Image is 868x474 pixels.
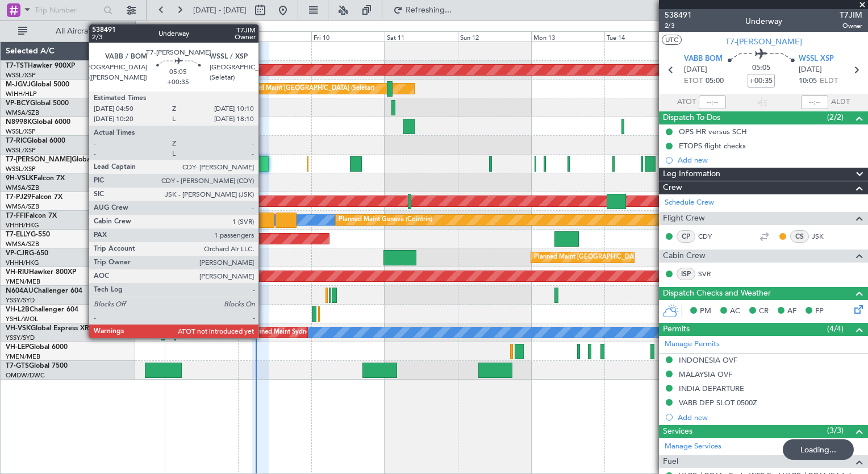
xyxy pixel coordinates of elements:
[730,306,740,317] span: AC
[679,384,744,393] div: INDIA DEPARTURE
[6,90,37,98] a: WIHH/HLP
[827,425,844,436] span: (3/3)
[677,230,695,243] div: CP
[6,156,72,163] span: T7-[PERSON_NAME]
[6,175,34,182] span: 9H-VSLK
[6,194,62,201] a: T7-PJ29Falcon 7X
[698,269,724,279] a: SVR
[405,6,453,14] span: Refreshing...
[827,111,844,123] span: (2/2)
[663,323,690,336] span: Permits
[678,413,862,422] div: Add new
[6,119,32,126] span: N8998K
[6,363,68,369] a: T7-GTSGlobal 7500
[6,194,31,201] span: T7-PJ29
[663,425,692,438] span: Services
[787,306,796,317] span: AF
[6,81,31,88] span: M-JGVJ
[759,306,769,317] span: CR
[6,231,50,238] a: T7-ELLYG-550
[241,324,381,341] div: Unplanned Maint Sydney ([PERSON_NAME] Intl)
[677,97,696,108] span: ATOT
[388,1,456,19] button: Refreshing...
[665,9,692,21] span: 538491
[662,35,682,45] button: UTC
[684,76,703,87] span: ETOT
[6,100,69,107] a: VP-BCYGlobal 5000
[6,119,70,126] a: N8998KGlobal 6000
[6,231,31,238] span: T7-ELLY
[6,146,36,155] a: WSSL/XSP
[137,23,157,32] div: [DATE]
[663,168,720,181] span: Leg Information
[6,138,27,144] span: T7-RIC
[458,31,531,41] div: Sun 12
[241,80,374,97] div: Planned Maint [GEOGRAPHIC_DATA] (Seletar)
[6,306,78,313] a: VH-L2BChallenger 604
[6,202,39,211] a: WMSA/SZB
[6,127,36,136] a: WSSL/XSP
[831,97,850,108] span: ALDT
[699,95,726,109] input: --:--
[531,31,604,41] div: Mon 13
[6,277,40,286] a: YMEN/MEB
[677,268,695,280] div: ISP
[6,213,57,219] a: T7-FFIFalcon 7X
[6,250,48,257] a: VP-CJRG-650
[799,64,822,76] span: [DATE]
[725,36,802,48] span: T7-[PERSON_NAME]
[679,127,747,136] div: OPS HR versus SCH
[6,81,69,88] a: M-JGVJGlobal 5000
[165,31,238,41] div: Wed 8
[665,441,721,452] a: Manage Services
[679,355,737,365] div: INDONESIA OVF
[6,259,39,267] a: VHHH/HKG
[6,175,65,182] a: 9H-VSLKFalcon 7X
[6,63,75,69] a: T7-TSTHawker 900XP
[238,31,311,41] div: Thu 9
[6,296,35,305] a: YSSY/SYD
[700,306,711,317] span: PM
[6,344,68,351] a: VH-LEPGlobal 6000
[812,231,837,242] a: JSK
[663,181,682,194] span: Crew
[6,221,39,230] a: VHHH/HKG
[820,76,838,87] span: ELDT
[6,344,29,351] span: VH-LEP
[6,71,36,80] a: WSSL/XSP
[6,363,29,369] span: T7-GTS
[684,53,723,65] span: VABB BOM
[6,109,39,117] a: WMSA/SZB
[6,63,28,69] span: T7-TST
[6,184,39,192] a: WMSA/SZB
[840,21,862,31] span: Owner
[783,439,854,460] div: Loading...
[663,111,720,124] span: Dispatch To-Dos
[6,240,39,248] a: WMSA/SZB
[604,31,678,41] div: Tue 14
[6,138,65,144] a: T7-RICGlobal 6000
[698,231,724,242] a: CDY
[679,141,746,151] div: ETOPS flight checks
[6,325,31,332] span: VH-VSK
[6,165,36,173] a: WSSL/XSP
[534,249,724,266] div: Planned Maint [GEOGRAPHIC_DATA] ([GEOGRAPHIC_DATA] Intl)
[12,22,123,40] button: All Aircraft
[168,118,301,135] div: Planned Maint [GEOGRAPHIC_DATA] (Seletar)
[6,325,93,332] a: VH-VSKGlobal Express XRS
[6,269,29,276] span: VH-RIU
[799,53,834,65] span: WSSL XSP
[6,371,45,380] a: OMDW/DWC
[815,306,824,317] span: FP
[840,9,862,21] span: T7JIM
[678,155,862,165] div: Add new
[6,269,76,276] a: VH-RIUHawker 800XP
[665,21,692,31] span: 2/3
[745,15,782,27] div: Underway
[6,288,34,294] span: N604AU
[6,250,29,257] span: VP-CJR
[30,27,120,35] span: All Aircraft
[311,31,385,41] div: Fri 10
[6,306,30,313] span: VH-L2B
[6,100,30,107] span: VP-BCY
